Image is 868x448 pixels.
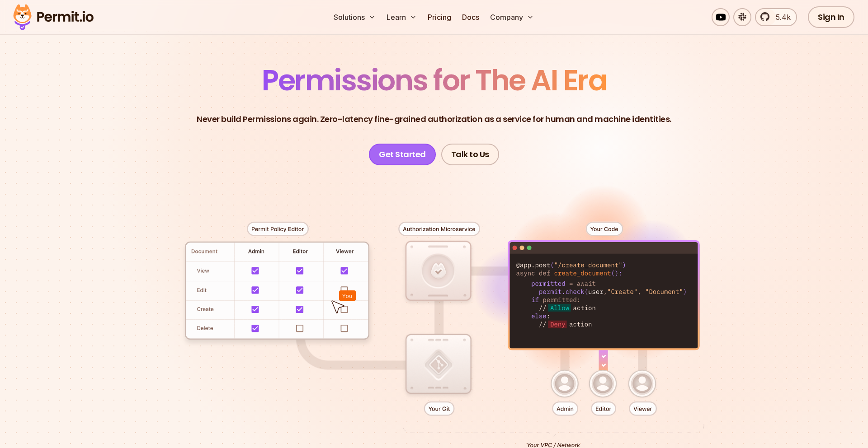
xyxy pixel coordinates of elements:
img: Permit logo [9,2,98,33]
a: Docs [458,8,483,26]
a: Sign In [808,6,854,28]
button: Learn [383,8,420,26]
button: Solutions [330,8,379,26]
span: 5.4k [770,12,791,23]
a: Pricing [424,8,455,26]
a: Talk to Us [441,144,499,165]
a: 5.4k [755,8,797,26]
p: Never build Permissions again. Zero-latency fine-grained authorization as a service for human and... [197,113,671,126]
a: Get Started [369,144,436,165]
span: Permissions for The AI Era [262,60,606,100]
button: Company [486,8,538,26]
